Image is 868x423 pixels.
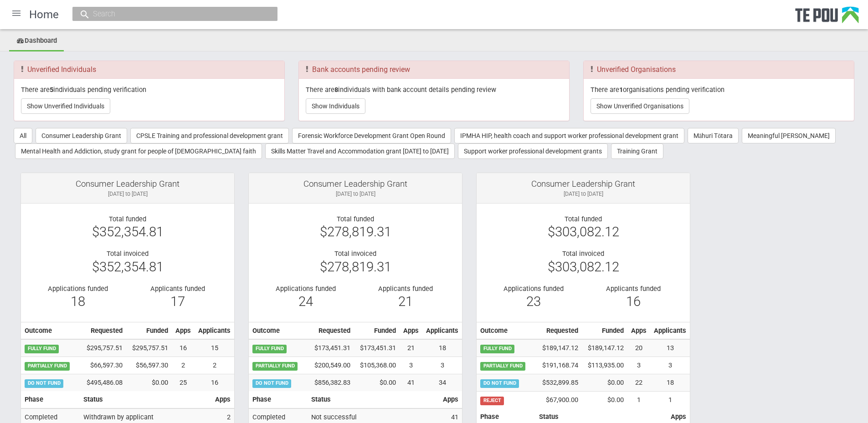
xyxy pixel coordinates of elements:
[422,322,462,339] th: Applicants
[306,98,365,114] button: Show Individuals
[582,392,627,408] td: $0.00
[688,128,739,143] button: Māhuri Tōtara
[25,379,63,387] span: DO NOT FUND
[79,339,126,357] td: $295,757.51
[79,357,126,374] td: $66,597.30
[591,98,689,114] button: Show Unverified Organisations
[308,391,439,408] th: Status
[50,86,53,94] b: 5
[9,31,64,51] a: Dashboard
[134,285,221,293] div: Applicants funded
[21,391,80,408] th: Phase
[28,250,227,258] div: Total invoiced
[362,297,448,306] div: 21
[307,357,354,374] td: $200,549.00
[21,98,110,114] button: Show Unverified Individuals
[252,362,298,370] span: PARTIALLY FUND
[256,180,455,188] div: Consumer Leadership Grant
[627,392,650,408] td: 1
[252,345,287,353] span: FULLY FUND
[28,190,227,198] div: [DATE] to [DATE]
[334,86,338,94] b: 8
[249,322,307,339] th: Outcome
[307,322,354,339] th: Requested
[534,374,582,392] td: $532,899.85
[627,339,650,357] td: 20
[80,391,211,408] th: Status
[439,391,462,408] th: Apps
[307,374,354,391] td: $856,382.83
[256,263,455,271] div: $278,819.31
[90,9,251,19] input: Search
[126,322,172,339] th: Funded
[490,285,576,293] div: Applications funded
[262,285,349,293] div: Applications funded
[25,345,59,353] span: FULLY FUND
[14,128,32,143] button: All
[477,322,534,339] th: Outcome
[534,339,582,357] td: $189,147.12
[256,215,455,223] div: Total funded
[534,392,582,408] td: $67,900.00
[611,143,663,159] button: Training Grant
[256,250,455,258] div: Total invoiced
[36,128,127,143] button: Consumer Leadership Grant
[249,391,308,408] th: Phase
[582,339,627,357] td: $189,147.12
[262,297,349,306] div: 24
[256,228,455,236] div: $278,819.31
[15,143,262,159] button: Mental Health and Addiction, study grant for people of [DEMOGRAPHIC_DATA] faith
[195,357,234,374] td: 2
[79,374,126,391] td: $495,486.08
[195,339,234,357] td: 15
[307,339,354,357] td: $173,451.31
[28,215,227,223] div: Total funded
[650,339,690,357] td: 13
[306,86,562,94] p: There are individuals with bank account details pending review
[627,357,650,374] td: 3
[650,357,690,374] td: 3
[28,263,227,271] div: $352,354.81
[211,391,234,408] th: Apps
[483,180,683,188] div: Consumer Leadership Grant
[490,297,576,306] div: 23
[130,128,289,143] button: CPSLE Training and professional development grant
[28,180,227,188] div: Consumer Leadership Grant
[400,322,422,339] th: Apps
[650,392,690,408] td: 1
[354,374,400,391] td: $0.00
[483,215,683,223] div: Total funded
[590,297,676,306] div: 16
[534,357,582,374] td: $191,168.74
[172,374,195,391] td: 25
[134,297,221,306] div: 17
[21,322,79,339] th: Outcome
[172,357,195,374] td: 2
[126,357,172,374] td: $56,597.30
[35,285,121,293] div: Applications funded
[483,263,683,271] div: $303,082.12
[458,143,608,159] button: Support worker professional development grants
[480,397,504,405] span: REJECT
[126,339,172,357] td: $295,757.51
[21,66,277,74] h3: Unverified Individuals
[400,339,422,357] td: 21
[362,285,448,293] div: Applicants funded
[354,357,400,374] td: $105,368.00
[265,143,455,159] button: Skills Matter Travel and Accommodation grant [DATE] to [DATE]
[483,228,683,236] div: $303,082.12
[292,128,451,143] button: Forensic Workforce Development Grant Open Round
[256,190,455,198] div: [DATE] to [DATE]
[534,322,582,339] th: Requested
[591,66,847,74] h3: Unverified Organisations
[627,374,650,392] td: 22
[306,66,562,74] h3: Bank accounts pending review
[454,128,684,143] button: IPMHA HIP, health coach and support worker professional development grant
[252,379,291,387] span: DO NOT FUND
[126,374,172,391] td: $0.00
[354,322,400,339] th: Funded
[172,339,195,357] td: 16
[422,357,462,374] td: 3
[25,362,70,370] span: PARTIALLY FUND
[582,374,627,392] td: $0.00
